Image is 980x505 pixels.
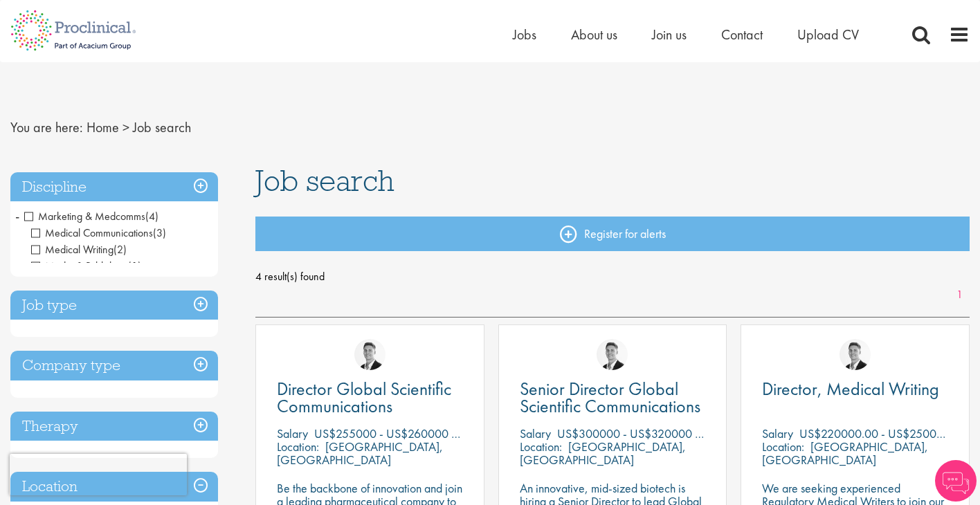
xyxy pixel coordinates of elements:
span: Medical Writing [31,242,114,257]
span: Salary [277,425,308,441]
span: Medical Communications [31,226,153,240]
span: (2) [114,242,127,257]
span: Medical Writing [31,242,127,257]
a: Director, Medical Writing [762,380,948,398]
span: (4) [145,209,158,223]
h3: Company type [10,351,218,380]
img: George Watson [840,339,871,370]
span: 4 result(s) found [255,266,970,287]
img: George Watson [597,339,628,370]
span: You are here: [10,118,83,136]
span: Senior Director Global Scientific Communications [520,377,700,418]
span: Media & Publishing [31,259,128,273]
span: Location: [520,439,562,454]
span: Job search [255,162,394,199]
span: Marketing & Medcomms [24,209,145,223]
h3: Job type [10,291,218,320]
p: [GEOGRAPHIC_DATA], [GEOGRAPHIC_DATA] [520,439,686,468]
span: Marketing & Medcomms [24,209,158,223]
span: (3) [153,226,166,240]
p: [GEOGRAPHIC_DATA], [GEOGRAPHIC_DATA] [277,439,443,468]
span: Location: [277,439,319,454]
a: breadcrumb link [87,118,119,136]
a: Senior Director Global Scientific Communications [520,380,706,415]
a: Director Global Scientific Communications [277,380,463,415]
a: Jobs [513,26,536,44]
span: Location: [762,439,804,454]
span: > [122,118,129,136]
a: Upload CV [797,26,859,44]
span: Salary [762,425,793,441]
img: George Watson [354,339,385,370]
img: Chatbot [935,460,977,502]
span: Medical Communications [31,226,166,240]
span: Media & Publishing [31,259,141,273]
a: 1 [950,287,970,303]
span: Director Global Scientific Communications [277,377,451,418]
a: Contact [721,26,763,44]
p: US$255000 - US$260000 per annum + Highly Competitive Salary [314,425,639,441]
span: Job search [133,118,191,136]
span: Director, Medical Writing [762,377,939,401]
span: - [15,205,19,226]
h3: Therapy [10,412,218,441]
a: Register for alerts [255,217,970,251]
a: About us [571,26,617,44]
p: [GEOGRAPHIC_DATA], [GEOGRAPHIC_DATA] [762,439,928,468]
a: Join us [652,26,687,44]
span: Salary [520,425,551,441]
h3: Discipline [10,172,218,202]
span: (1) [128,259,141,273]
p: US$300000 - US$320000 per annum + Highly Competitive Salary [557,425,882,441]
iframe: reCAPTCHA [10,454,187,495]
